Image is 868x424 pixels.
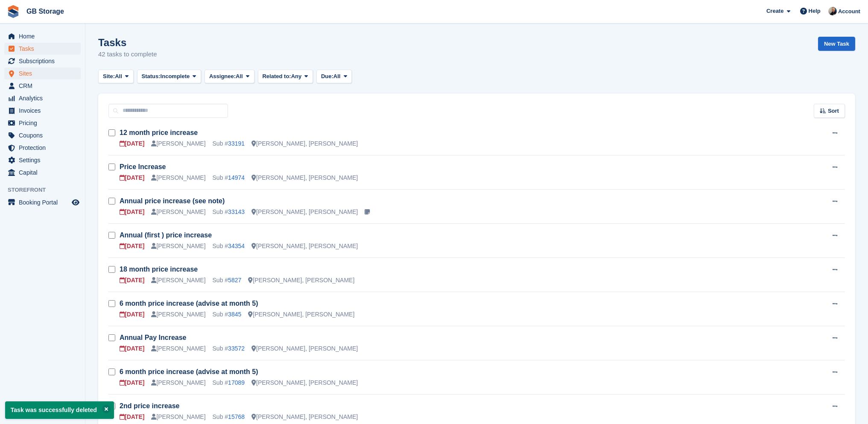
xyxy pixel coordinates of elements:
div: [DATE] [120,208,144,216]
span: Sites [19,67,70,79]
span: Assignee: [209,72,236,81]
span: Storefront [8,186,85,194]
a: New Task [818,37,855,51]
div: [PERSON_NAME] [151,208,205,216]
div: [PERSON_NAME] [151,139,205,148]
button: Due: All [316,70,352,84]
span: Incomplete [161,72,190,81]
a: menu [4,167,81,178]
span: Status: [142,72,161,81]
a: 33191 [228,140,245,147]
a: 12 month price increase [120,129,198,136]
a: 6 month price increase (advise at month 5) [120,368,258,375]
div: [PERSON_NAME] [151,310,205,319]
span: Pricing [19,117,70,129]
button: Status: Incomplete [137,70,201,84]
span: Tasks [19,43,70,55]
span: Settings [19,154,70,166]
div: [DATE] [120,378,144,387]
a: 34354 [228,243,245,249]
button: Site: All [98,70,134,84]
button: Assignee: All [205,70,254,84]
div: Sub # [213,139,245,148]
a: 33143 [228,208,245,215]
div: [PERSON_NAME] [151,412,205,421]
a: menu [4,105,81,117]
span: All [236,72,243,81]
div: [PERSON_NAME], [PERSON_NAME] [248,276,354,285]
span: Protection [19,142,70,154]
span: Account [838,7,860,16]
a: 6 month price increase (advise at month 5) [120,300,258,307]
a: 18 month price increase [120,266,198,273]
span: Analytics [19,92,70,104]
span: Home [19,30,70,42]
a: Preview store [70,197,81,208]
p: Task was successfully deleted [5,401,114,419]
div: Sub # [213,412,245,421]
a: menu [4,142,81,154]
div: [DATE] [120,310,144,319]
div: [PERSON_NAME], [PERSON_NAME] [251,378,358,387]
a: menu [4,80,81,92]
div: [PERSON_NAME], [PERSON_NAME] [251,242,358,251]
div: [PERSON_NAME], [PERSON_NAME] [251,412,358,421]
h1: Tasks [98,37,157,48]
a: 3845 [228,311,241,318]
span: Invoices [19,105,70,117]
span: CRM [19,80,70,92]
div: [DATE] [120,242,144,251]
img: Karl Walker [828,7,837,15]
a: menu [4,43,81,55]
a: 17089 [228,379,245,386]
span: Any [291,72,302,81]
a: 14974 [228,174,245,181]
span: Sort [828,107,839,115]
span: All [115,72,122,81]
div: Sub # [213,310,242,319]
div: [PERSON_NAME] [151,276,205,285]
div: [PERSON_NAME], [PERSON_NAME] [251,139,358,148]
div: [DATE] [120,139,144,148]
div: Sub # [213,378,245,387]
a: Annual Pay Increase [120,334,187,341]
div: [PERSON_NAME], [PERSON_NAME] [251,208,358,216]
a: menu [4,129,81,141]
a: menu [4,92,81,104]
span: Create [766,7,783,15]
p: 42 tasks to complete [98,50,157,59]
div: [PERSON_NAME] [151,378,205,387]
div: [DATE] [120,276,144,285]
span: Related to: [263,72,291,81]
span: Due: [321,72,333,81]
a: Annual price increase (see note) [120,197,225,205]
div: [PERSON_NAME], [PERSON_NAME] [248,310,354,319]
div: [DATE] [120,173,144,182]
a: menu [4,117,81,129]
a: GB Storage [23,4,67,18]
a: menu [4,154,81,166]
a: menu [4,196,81,208]
div: [DATE] [120,344,144,353]
a: 15768 [228,413,245,420]
span: Capital [19,167,70,178]
a: 33572 [228,345,245,352]
div: [PERSON_NAME], [PERSON_NAME] [251,344,358,353]
span: Help [809,7,821,15]
span: All [333,72,341,81]
div: [PERSON_NAME] [151,344,205,353]
span: Subscriptions [19,55,70,67]
button: Related to: Any [258,70,313,84]
div: [PERSON_NAME] [151,242,205,251]
a: menu [4,67,81,79]
div: Sub # [213,276,242,285]
a: Annual (first ) price increase [120,231,212,239]
a: 2nd price increase [120,402,180,409]
div: Sub # [213,208,245,216]
div: Sub # [213,344,245,353]
a: menu [4,30,81,42]
div: [PERSON_NAME], [PERSON_NAME] [251,173,358,182]
a: 5827 [228,277,241,284]
img: stora-icon-8386f47178a22dfd0bd8f6a31ec36ba5ce8667c1dd55bd0f319d3a0aa187defe.svg [7,5,20,18]
a: menu [4,55,81,67]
